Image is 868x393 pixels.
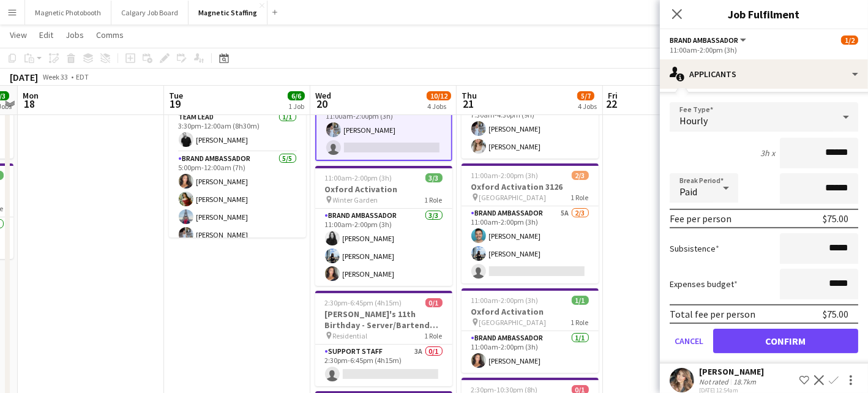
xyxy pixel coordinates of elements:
[670,212,731,225] div: Fee per person
[333,331,368,340] span: Residential
[462,99,599,159] app-card-role: Brand Ambassador2/27:30am-4:30pm (9h)[PERSON_NAME][PERSON_NAME]
[427,102,451,111] div: 4 Jobs
[23,90,39,101] span: Mon
[313,97,331,111] span: 20
[39,29,53,40] span: Edit
[315,99,452,161] app-card-role: Brand Ambassador10A1/211:00am-2:00pm (3h)[PERSON_NAME]
[40,72,71,81] span: Week 33
[660,6,868,22] h3: Job Fulfilment
[471,296,539,305] span: 11:00am-2:00pm (3h)
[288,102,304,111] div: 1 Job
[670,279,738,290] label: Expenses budget
[841,36,858,45] span: 1/2
[699,377,731,386] div: Not rated
[425,331,443,340] span: 1 Role
[572,296,589,305] span: 1/1
[460,97,477,111] span: 21
[713,329,858,353] button: Confirm
[315,345,452,386] app-card-role: Support Staff3A0/12:30pm-6:45pm (4h15m)
[479,318,547,327] span: [GEOGRAPHIC_DATA]
[462,288,599,373] app-job-card: 11:00am-2:00pm (3h)1/1Oxford Activation [GEOGRAPHIC_DATA]1 RoleBrand Ambassador1/111:00am-2:00pm ...
[571,318,589,327] span: 1 Role
[670,36,738,45] span: Brand Ambassador
[679,185,697,198] span: Paid
[111,1,189,24] button: Calgary Job Board
[315,166,452,286] app-job-card: 11:00am-2:00pm (3h)3/3Oxford Activation Winter Garden1 RoleBrand Ambassador3/311:00am-2:00pm (3h)...
[169,90,183,101] span: Tue
[315,90,331,101] span: Wed
[462,206,599,283] app-card-role: Brand Ambassador5A2/311:00am-2:00pm (3h)[PERSON_NAME][PERSON_NAME]
[670,36,748,45] button: Brand Ambassador
[427,91,451,100] span: 10/12
[462,181,599,192] h3: Oxford Activation 3126
[10,29,27,40] span: View
[606,97,618,111] span: 22
[21,97,39,111] span: 18
[670,243,719,254] label: Subsistence
[760,148,775,159] div: 3h x
[315,209,452,286] app-card-role: Brand Ambassador3/311:00am-2:00pm (3h)[PERSON_NAME][PERSON_NAME][PERSON_NAME]
[169,152,306,264] app-card-role: Brand Ambassador5/55:00pm-12:00am (7h)[PERSON_NAME][PERSON_NAME][PERSON_NAME][PERSON_NAME]
[189,1,268,24] button: Magnetic Staffing
[325,173,392,182] span: 11:00am-2:00pm (3h)
[571,193,589,202] span: 1 Role
[167,97,183,111] span: 19
[471,171,539,180] span: 11:00am-2:00pm (3h)
[462,306,599,317] h3: Oxford Activation
[731,377,758,386] div: 18.7km
[699,366,764,377] div: [PERSON_NAME]
[660,59,868,89] div: Applicants
[96,29,124,40] span: Comms
[169,56,306,238] app-job-card: 3:30pm-12:00am (8h30m) (Wed)6/6Neutrogena Concert Series 2943 [GEOGRAPHIC_DATA]2 RolesTeam Lead1/...
[608,90,618,101] span: Fri
[169,110,306,152] app-card-role: Team Lead1/13:30pm-12:00am (8h30m)[PERSON_NAME]
[315,291,452,386] app-job-card: 2:30pm-6:45pm (4h15m)0/1[PERSON_NAME]'s 11th Birthday - Server/Bartender #3104 Residential1 RoleS...
[61,27,89,43] a: Jobs
[578,102,597,111] div: 4 Jobs
[65,29,84,40] span: Jobs
[333,195,378,204] span: Winter Garden
[670,329,708,353] button: Cancel
[425,195,443,204] span: 1 Role
[670,308,755,320] div: Total fee per person
[462,163,599,283] app-job-card: 11:00am-2:00pm (3h)2/3Oxford Activation 3126 [GEOGRAPHIC_DATA]1 RoleBrand Ambassador5A2/311:00am-...
[577,91,594,100] span: 5/7
[288,91,305,100] span: 6/6
[479,193,547,202] span: [GEOGRAPHIC_DATA]
[34,27,58,43] a: Edit
[25,1,111,24] button: Magnetic Photobooth
[91,27,129,43] a: Comms
[76,72,89,81] div: EDT
[325,298,402,307] span: 2:30pm-6:45pm (4h15m)
[462,331,599,373] app-card-role: Brand Ambassador1/111:00am-2:00pm (3h)[PERSON_NAME]
[670,45,858,54] div: 11:00am-2:00pm (3h)
[462,90,477,101] span: Thu
[823,308,848,320] div: $75.00
[5,27,32,43] a: View
[572,171,589,180] span: 2/3
[10,71,38,83] div: [DATE]
[679,114,708,127] span: Hourly
[315,309,452,331] h3: [PERSON_NAME]'s 11th Birthday - Server/Bartender #3104
[823,212,848,225] div: $75.00
[425,173,443,182] span: 3/3
[315,184,452,195] h3: Oxford Activation
[425,298,443,307] span: 0/1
